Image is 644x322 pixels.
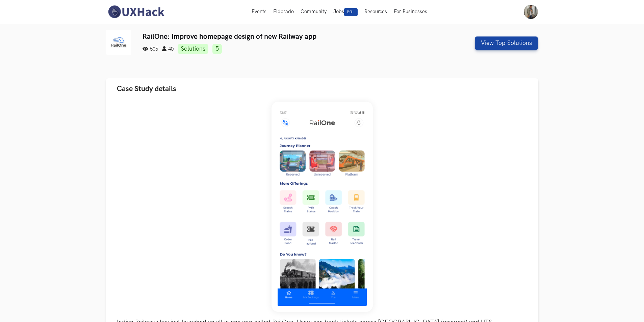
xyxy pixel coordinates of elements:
[212,44,222,54] a: 5
[524,5,538,19] img: Your profile pic
[143,32,429,41] h3: RailOne: Improve homepage design of new Railway app
[344,8,358,16] span: 50+
[117,84,176,93] span: Case Study details
[162,46,174,52] span: 40
[272,102,373,312] img: Weekend_Hackathon_75_banner.png
[106,5,166,19] img: UXHack-logo.png
[143,46,158,52] span: 505
[475,36,538,50] button: View Top Solutions
[106,78,538,100] button: Case Study details
[106,30,131,55] img: RailOne logo
[178,44,208,54] a: Solutions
